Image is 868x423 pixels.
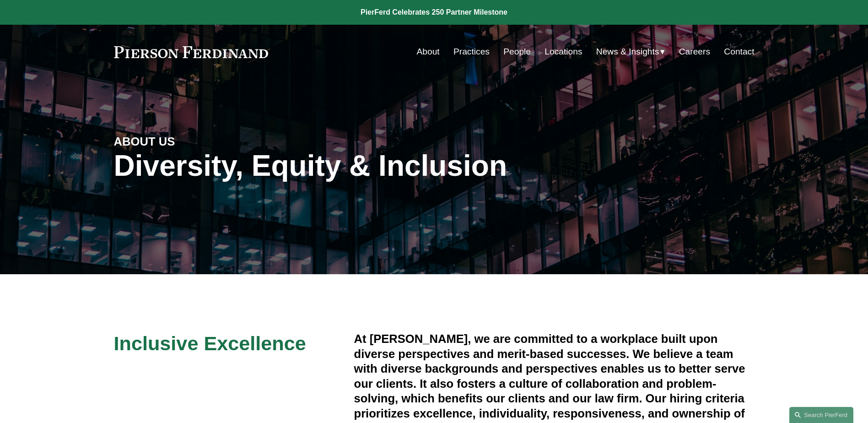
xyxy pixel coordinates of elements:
a: Careers [679,43,710,60]
h1: Diversity, Equity & Inclusion [114,149,594,183]
a: folder dropdown [596,43,665,60]
strong: ABOUT US [114,135,175,148]
span: Inclusive Excellence [114,332,306,354]
a: Locations [545,43,582,60]
a: Contact [724,43,754,60]
a: Search this site [789,407,853,423]
a: About [417,43,440,60]
a: Practices [453,43,490,60]
a: People [503,43,531,60]
span: News & Insights [596,44,659,60]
